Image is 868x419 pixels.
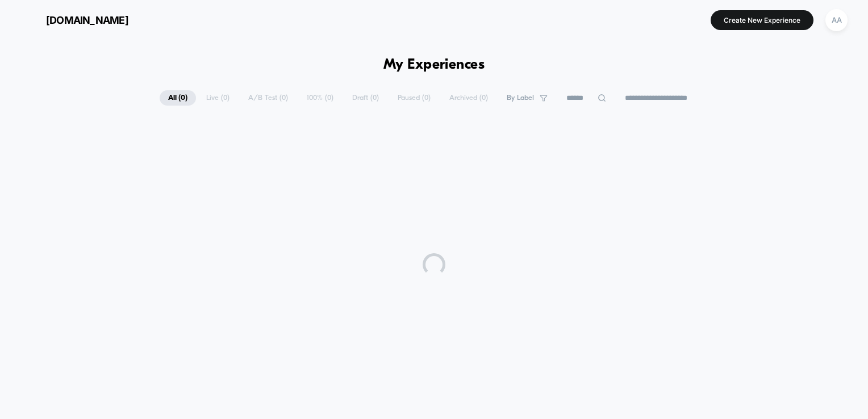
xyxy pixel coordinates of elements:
[825,9,848,31] div: AA
[383,57,485,73] h1: My Experiences
[711,10,813,30] button: Create New Experience
[507,94,534,102] span: By Label
[17,11,132,29] button: [DOMAIN_NAME]
[822,9,851,32] button: AA
[46,14,128,26] span: [DOMAIN_NAME]
[160,90,196,106] span: All ( 0 )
